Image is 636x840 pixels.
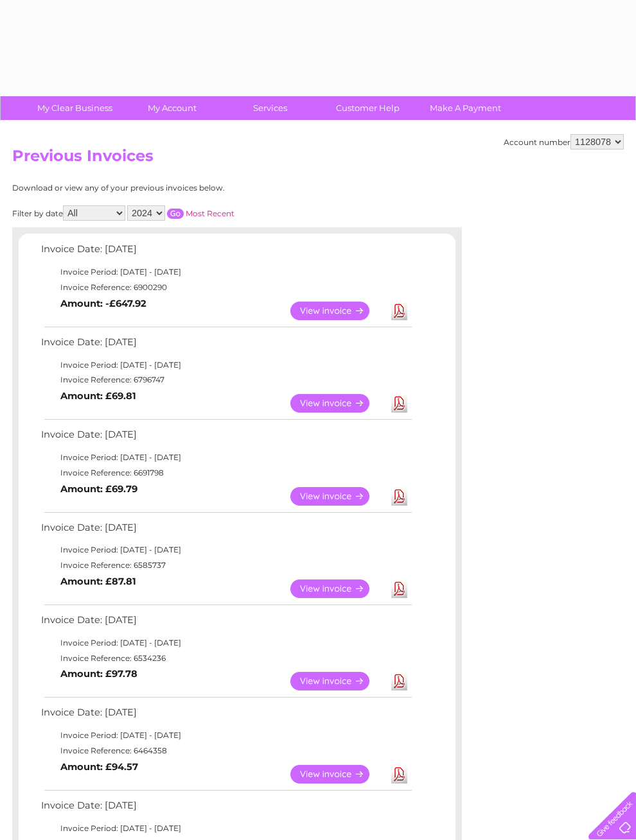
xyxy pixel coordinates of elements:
td: Invoice Date: [DATE] [38,426,414,450]
a: View [290,394,385,413]
td: Invoice Date: [DATE] [38,797,414,821]
td: Invoice Reference: 6796747 [38,372,414,388]
td: Invoice Date: [DATE] [38,519,414,543]
td: Invoice Period: [DATE] - [DATE] [38,357,414,373]
a: My Clear Business [22,96,128,120]
a: Download [391,487,407,506]
td: Invoice Reference: 6534236 [38,651,414,666]
td: Invoice Reference: 6585737 [38,558,414,573]
td: Invoice Reference: 6464358 [38,743,414,759]
b: Amount: £69.79 [60,483,137,495]
a: View [290,302,385,320]
td: Invoice Date: [DATE] [38,612,414,635]
b: Amount: £94.57 [60,761,138,773]
td: Invoice Period: [DATE] - [DATE] [38,450,414,465]
b: Amount: £69.81 [60,390,136,402]
td: Invoice Date: [DATE] [38,241,414,264]
a: My Account [119,96,225,120]
div: Account number [504,134,624,150]
td: Invoice Date: [DATE] [38,704,414,728]
a: Customer Help [315,96,421,120]
a: Download [391,394,407,413]
a: Download [391,672,407,690]
h2: Previous Invoices [12,147,624,171]
td: Invoice Date: [DATE] [38,334,414,357]
div: Filter by date [12,205,349,221]
b: Amount: -£647.92 [60,298,146,309]
b: Amount: £87.81 [60,576,136,587]
td: Invoice Period: [DATE] - [DATE] [38,264,414,280]
td: Invoice Period: [DATE] - [DATE] [38,635,414,651]
a: View [290,487,385,506]
a: Make A Payment [412,96,518,120]
a: Download [391,765,407,784]
td: Invoice Period: [DATE] - [DATE] [38,821,414,836]
a: View [290,765,385,784]
a: Download [391,579,407,598]
td: Invoice Period: [DATE] - [DATE] [38,542,414,558]
a: Most Recent [186,209,234,218]
b: Amount: £97.78 [60,668,137,680]
div: Download or view any of your previous invoices below. [12,184,349,193]
a: View [290,672,385,690]
td: Invoice Reference: 6691798 [38,465,414,481]
td: Invoice Reference: 6900290 [38,280,414,295]
a: Services [217,96,323,120]
a: Download [391,302,407,320]
a: View [290,579,385,598]
td: Invoice Period: [DATE] - [DATE] [38,728,414,743]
